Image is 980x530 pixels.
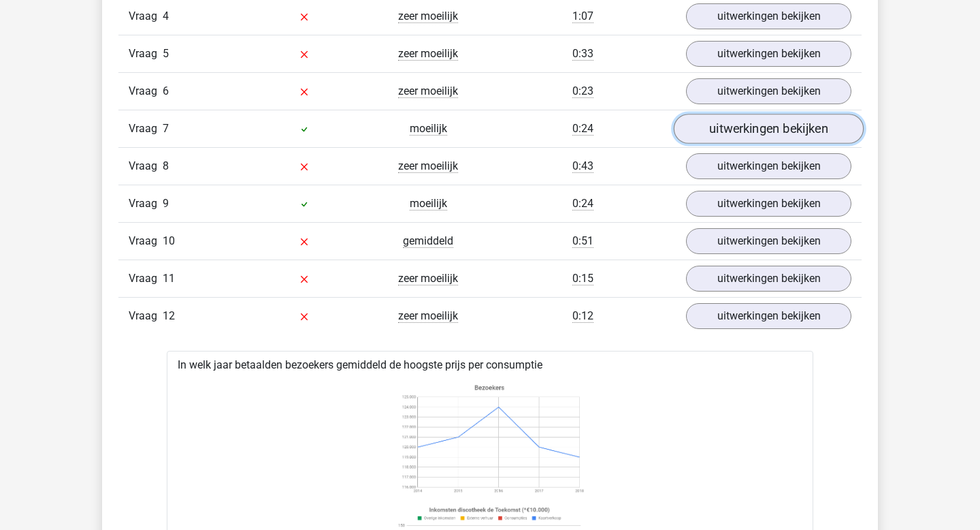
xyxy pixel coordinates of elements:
[674,114,864,144] a: uitwerkingen bekijken
[163,10,169,22] span: 4
[163,122,169,135] span: 7
[129,233,163,249] span: Vraag
[572,234,593,248] span: 0:51
[398,84,458,98] span: zeer moeilijk
[129,196,163,212] span: Vraag
[163,309,175,322] span: 12
[398,309,458,323] span: zeer moeilijk
[129,8,163,25] span: Vraag
[129,46,163,62] span: Vraag
[163,84,169,97] span: 6
[129,158,163,174] span: Vraag
[163,272,175,285] span: 11
[572,197,593,211] span: 0:24
[403,234,453,248] span: gemiddeld
[398,47,458,61] span: zeer moeilijk
[686,228,851,254] a: uitwerkingen bekijken
[686,78,851,104] a: uitwerkingen bekijken
[163,159,169,172] span: 8
[686,3,851,29] a: uitwerkingen bekijken
[129,121,163,137] span: Vraag
[686,41,851,67] a: uitwerkingen bekijken
[410,197,447,211] span: moeilijk
[572,84,593,98] span: 0:23
[572,47,593,61] span: 0:33
[163,197,169,210] span: 9
[163,47,169,60] span: 5
[572,10,593,23] span: 1:07
[572,309,593,323] span: 0:12
[163,234,175,247] span: 10
[398,10,458,23] span: zeer moeilijk
[572,272,593,285] span: 0:15
[398,159,458,173] span: zeer moeilijk
[572,122,593,136] span: 0:24
[129,83,163,99] span: Vraag
[686,191,851,217] a: uitwerkingen bekijken
[686,153,851,179] a: uitwerkingen bekijken
[410,122,447,136] span: moeilijk
[129,270,163,287] span: Vraag
[686,303,851,329] a: uitwerkingen bekijken
[129,308,163,324] span: Vraag
[572,159,593,173] span: 0:43
[398,272,458,285] span: zeer moeilijk
[686,266,851,292] a: uitwerkingen bekijken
